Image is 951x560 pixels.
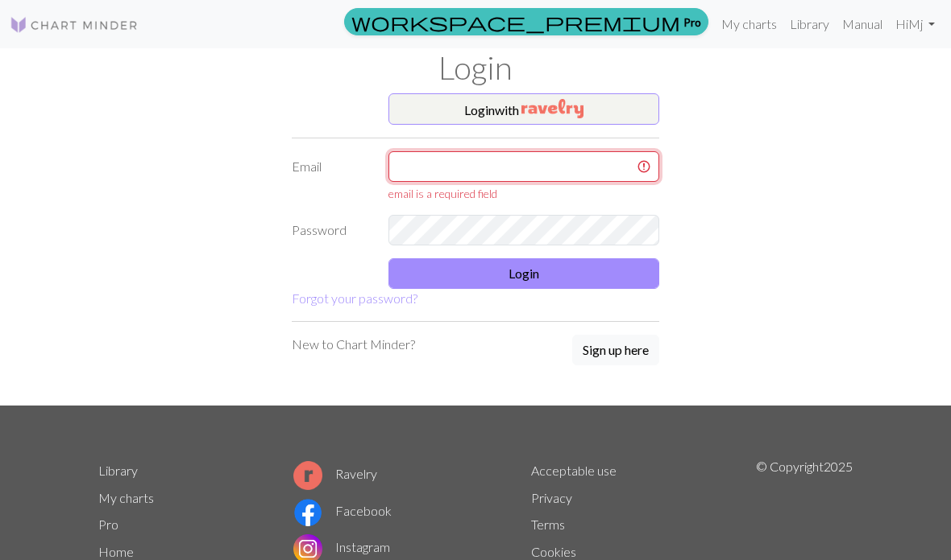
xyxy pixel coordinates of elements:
[531,463,617,478] a: Acceptable use
[836,8,889,40] a: Manual
[293,498,322,527] img: Facebook logo
[98,490,154,505] a: My charts
[715,8,783,40] a: My charts
[344,8,708,35] a: Pro
[98,517,118,532] a: Pro
[521,99,583,118] img: Ravelry
[293,539,390,554] a: Instagram
[889,8,941,40] a: HiMj
[293,466,377,481] a: Ravelry
[531,517,565,532] a: Terms
[293,461,322,490] img: Ravelry logo
[388,258,659,289] button: Login
[388,185,659,202] div: email is a required field
[572,335,659,367] a: Sign up here
[98,463,138,478] a: Library
[292,290,417,306] a: Forgot your password?
[98,544,134,559] a: Home
[572,335,659,365] button: Sign up here
[282,151,379,202] label: Email
[531,544,576,559] a: Cookies
[351,10,680,33] span: workspace_premium
[783,8,836,40] a: Library
[282,215,379,245] label: Password
[10,15,139,35] img: Logo
[293,503,392,518] a: Facebook
[388,93,659,126] button: Loginwith
[531,490,572,505] a: Privacy
[89,48,862,87] h1: Login
[292,335,415,354] p: New to Chart Minder?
